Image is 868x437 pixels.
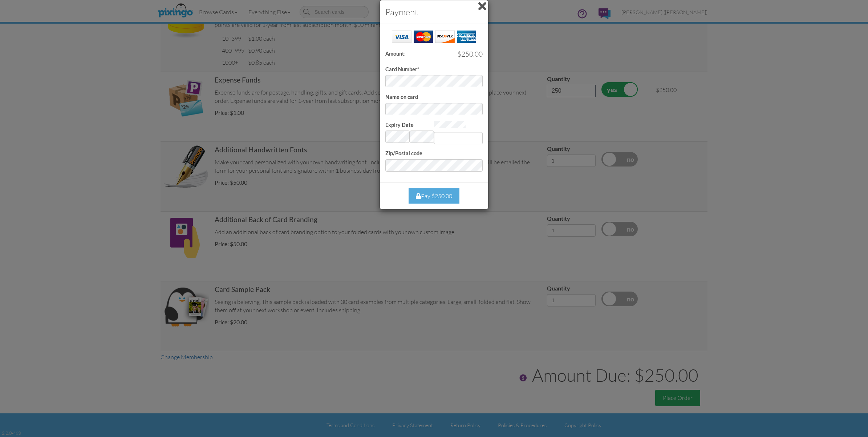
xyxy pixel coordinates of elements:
[385,121,414,129] label: Expiry Date
[385,66,419,73] label: Card Number*
[409,188,459,204] div: Pay $250.00
[385,6,483,18] h3: Payment
[385,150,422,157] label: Zip/Postal code
[385,93,418,101] label: Name on card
